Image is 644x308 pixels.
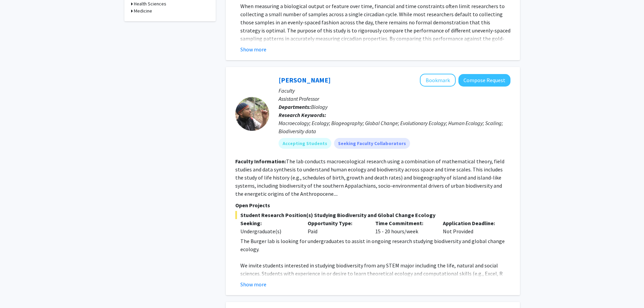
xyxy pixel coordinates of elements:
[279,76,331,84] a: [PERSON_NAME]
[279,119,510,135] div: Macroecology; Ecology; Biogeography; Global Change; Evolutionary Ecology; Human Ecology; Scaling;...
[279,103,311,110] b: Departments:
[279,95,510,103] p: Assistant Professor
[240,261,510,294] p: We invite students interested in studying biodiversity from any STEM major including the life, na...
[5,278,29,303] iframe: Chat
[240,227,298,235] div: Undergraduate(s)
[303,219,370,235] div: Paid
[240,280,266,288] button: Show more
[443,219,500,227] p: Application Deadline:
[438,219,505,235] div: Not Provided
[134,7,152,15] h3: Medicine
[420,74,456,87] button: Add Joseph Burger to Bookmarks
[240,45,266,53] button: Show more
[334,138,410,149] mat-chip: Seeking Faculty Collaborators
[235,158,286,165] b: Faculty Information:
[134,0,166,7] h3: Health Sciences
[240,237,510,253] p: The Burger lab is looking for undergraduates to assist in ongoing research studying biodiversity ...
[279,112,326,118] b: Research Keywords:
[235,211,510,219] span: Student Research Position(s) Studying Biodiversity and Global Change Ecology
[308,219,365,227] p: Opportunity Type:
[311,103,328,110] span: Biology
[235,158,504,197] fg-read-more: The lab conducts macroecological research using a combination of mathematical theory, field studi...
[279,138,331,149] mat-chip: Accepting Students
[240,2,510,51] p: When measuring a biological output or feature over time, financial and time constraints often lim...
[375,219,433,227] p: Time Commitment:
[279,87,510,95] p: Faculty
[235,201,510,209] p: Open Projects
[458,74,510,87] button: Compose Request to Joseph Burger
[240,219,298,227] p: Seeking:
[370,219,438,235] div: 15 - 20 hours/week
